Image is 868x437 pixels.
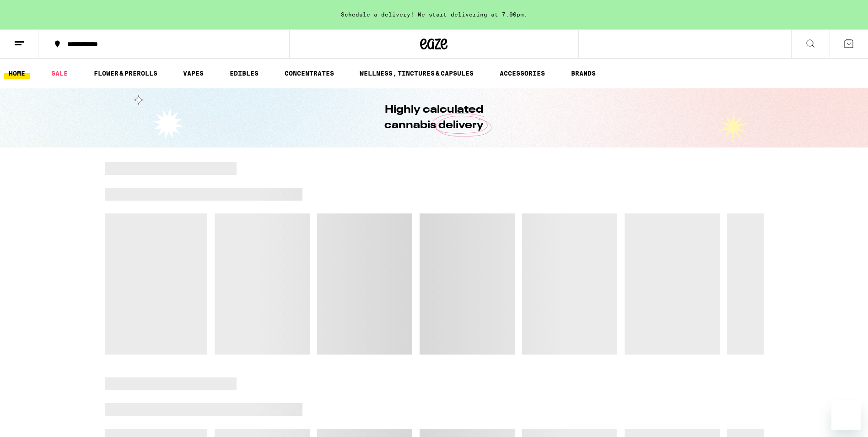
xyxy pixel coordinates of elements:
[89,68,162,79] a: FLOWER & PREROLLS
[359,102,510,133] h1: Highly calculated cannabis delivery
[47,68,72,79] a: SALE
[225,68,263,79] a: EDIBLES
[495,68,550,79] a: ACCESSORIES
[4,68,30,79] a: HOME
[566,68,600,79] a: BRANDS
[178,68,208,79] a: VAPES
[355,68,478,79] a: WELLNESS, TINCTURES & CAPSULES
[831,400,861,430] iframe: Button to launch messaging window
[280,68,339,79] a: CONCENTRATES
